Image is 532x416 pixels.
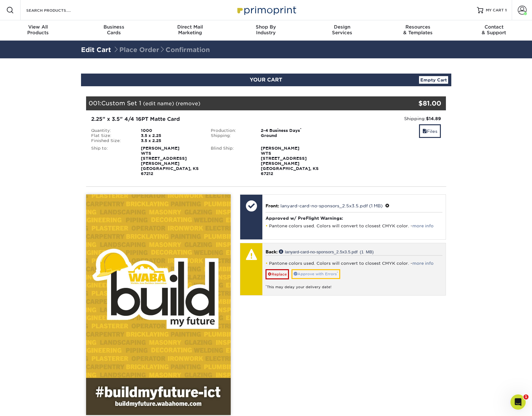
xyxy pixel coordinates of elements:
[86,133,136,138] div: Flat Size:
[456,20,532,41] a: Contact& Support
[76,24,152,36] div: Cards
[86,138,136,143] div: Finished Size:
[304,20,380,41] a: DesignServices
[91,115,321,123] div: 2.25" x 3.5" 4/4 16PT Matte Card
[136,133,206,138] div: 3.5 x 2.25
[228,24,304,36] div: Industry
[412,261,434,266] a: more info
[228,20,304,41] a: Shop ByIndustry
[136,138,206,143] div: 3.5 x 2.25
[176,101,200,107] a: (remove)
[266,269,289,279] a: Replace
[426,116,441,121] strong: $14.89
[523,394,529,400] span: 1
[266,216,442,221] h4: Approved w/ PreFlight Warnings:
[206,133,256,138] div: Shipping:
[280,203,383,208] a: lanyard-card-no-sponsors_2.5x3.5.pdf (1 MB)
[261,146,319,176] strong: [PERSON_NAME] WTS [STREET_ADDRESS][PERSON_NAME] [GEOGRAPHIC_DATA], KS 67212
[76,24,152,30] span: Business
[419,124,441,138] a: Files
[380,20,456,41] a: Resources& Templates
[380,24,456,30] span: Resources
[456,24,532,36] div: & Support
[386,99,441,108] div: $81.00
[143,101,174,107] a: (edit name)
[250,77,282,83] span: YOUR CART
[136,128,206,133] div: 1000
[486,8,504,13] span: MY CART
[101,100,141,107] span: Custom Set 1
[266,223,442,229] li: Pantone colors used. Colors will convert to closest CMYK color. -
[380,24,456,36] div: & Templates
[206,128,256,133] div: Production:
[456,24,532,30] span: Contact
[86,128,136,133] div: Quantity:
[256,133,326,138] div: Ground
[206,146,256,176] div: Blind Ship:
[81,46,111,54] a: Edit Cart
[291,269,340,279] a: Approve with Errors*
[256,128,326,133] div: 2-4 Business Days
[152,24,228,30] span: Direct Mail
[235,3,298,17] img: Primoprint
[304,24,380,36] div: Services
[422,129,427,134] span: files
[266,203,279,208] span: Front:
[505,8,507,12] span: 1
[331,115,441,122] div: Shipping:
[141,146,199,176] strong: [PERSON_NAME] WTS [STREET_ADDRESS][PERSON_NAME] [GEOGRAPHIC_DATA], KS 67212
[419,76,448,84] a: Empty Cart
[152,24,228,36] div: Marketing
[26,6,87,14] input: SEARCH PRODUCTS.....
[266,249,278,254] span: Back:
[266,261,442,266] li: Pantone colors used. Colors will convert to closest CMYK color. -
[304,24,380,30] span: Design
[113,46,210,54] span: Place Order Confirmation
[228,24,304,30] span: Shop By
[86,96,386,110] div: 001:
[279,249,374,254] a: lanyard-card-no-sponsors_2.5x3.5.pdf (1 MB)
[86,146,136,176] div: Ship to:
[152,20,228,41] a: Direct MailMarketing
[412,224,434,228] a: more info
[266,279,442,290] div: This may delay your delivery date!
[76,20,152,41] a: BusinessCards
[510,394,526,410] iframe: Intercom live chat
